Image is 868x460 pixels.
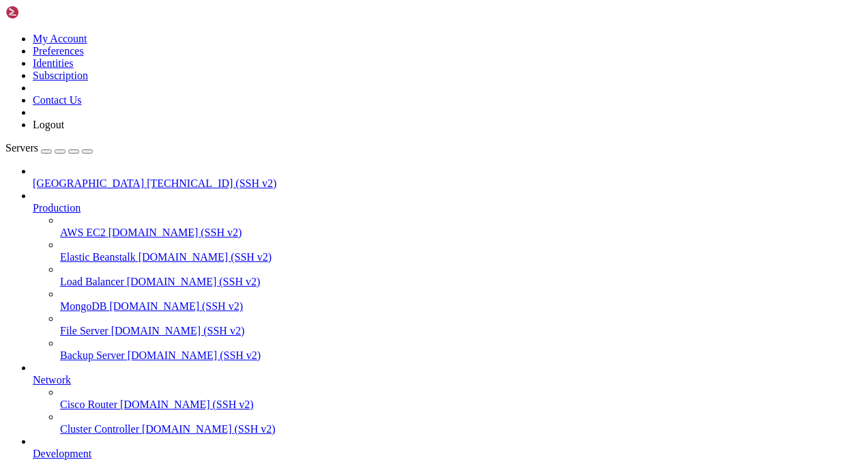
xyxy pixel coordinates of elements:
[60,300,106,312] span: MongoDB
[5,142,93,154] a: Servers
[139,251,272,263] span: [DOMAIN_NAME] (SSH v2)
[60,423,863,435] a: Cluster Controller [DOMAIN_NAME] (SSH v2)
[60,399,117,410] span: Cisco Router
[33,165,863,190] li: [GEOGRAPHIC_DATA] [TECHNICAL_ID] (SSH v2)
[60,313,863,337] li: File Server [DOMAIN_NAME] (SSH v2)
[60,411,863,435] li: Cluster Controller [DOMAIN_NAME] (SSH v2)
[33,45,84,57] a: Preferences
[33,33,87,44] a: My Account
[33,190,863,362] li: Production
[120,399,254,410] span: [DOMAIN_NAME] (SSH v2)
[33,177,863,190] a: [GEOGRAPHIC_DATA] [TECHNICAL_ID] (SSH v2)
[142,423,276,435] span: [DOMAIN_NAME] (SSH v2)
[60,399,863,411] a: Cisco Router [DOMAIN_NAME] (SSH v2)
[60,300,863,313] a: MongoDB [DOMAIN_NAME] (SSH v2)
[33,119,64,130] a: Logout
[60,423,139,435] span: Cluster Controller
[5,5,84,19] img: Shellngn
[60,276,124,287] span: Load Balancer
[60,288,863,313] li: MongoDB [DOMAIN_NAME] (SSH v2)
[33,70,88,81] a: Subscription
[60,349,863,362] a: Backup Server [DOMAIN_NAME] (SSH v2)
[60,214,863,239] li: AWS EC2 [DOMAIN_NAME] (SSH v2)
[128,349,261,361] span: [DOMAIN_NAME] (SSH v2)
[147,177,276,189] span: [TECHNICAL_ID] (SSH v2)
[33,202,81,214] span: Production
[108,227,242,238] span: [DOMAIN_NAME] (SSH v2)
[60,251,136,263] span: Elastic Beanstalk
[127,276,261,287] span: [DOMAIN_NAME] (SSH v2)
[60,325,108,336] span: File Server
[33,202,863,214] a: Production
[33,177,144,189] span: [GEOGRAPHIC_DATA]
[33,448,863,460] a: Development
[60,337,863,362] li: Backup Server [DOMAIN_NAME] (SSH v2)
[33,94,82,106] a: Contact Us
[60,239,863,263] li: Elastic Beanstalk [DOMAIN_NAME] (SSH v2)
[60,227,106,238] span: AWS EC2
[60,227,863,239] a: AWS EC2 [DOMAIN_NAME] (SSH v2)
[33,448,91,459] span: Development
[33,374,71,386] span: Network
[60,251,863,263] a: Elastic Beanstalk [DOMAIN_NAME] (SSH v2)
[60,276,863,288] a: Load Balancer [DOMAIN_NAME] (SSH v2)
[60,263,863,288] li: Load Balancer [DOMAIN_NAME] (SSH v2)
[33,374,863,386] a: Network
[60,386,863,411] li: Cisco Router [DOMAIN_NAME] (SSH v2)
[60,349,125,361] span: Backup Server
[33,362,863,435] li: Network
[5,142,38,154] span: Servers
[60,325,863,337] a: File Server [DOMAIN_NAME] (SSH v2)
[109,300,243,312] span: [DOMAIN_NAME] (SSH v2)
[33,57,74,69] a: Identities
[111,325,245,336] span: [DOMAIN_NAME] (SSH v2)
